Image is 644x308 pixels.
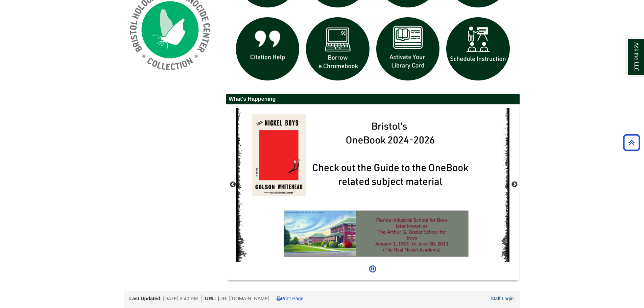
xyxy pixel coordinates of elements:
[621,138,642,147] a: Back to Top
[236,108,509,262] img: The Nickel Boys OneBook
[233,14,303,84] img: citation help icon links to citation help guide page
[277,296,304,301] a: Print Page
[129,296,162,301] span: Last Updated:
[236,108,509,262] div: This box contains rotating images
[367,262,378,277] button: Pause
[303,14,373,84] img: Borrow a chromebook icon links to the borrow a chromebook web page
[230,181,236,188] button: Previous
[205,296,216,301] span: URL:
[491,296,514,301] a: Staff Login
[373,14,443,84] img: activate Library Card icon links to form to activate student ID into library card
[218,296,269,301] span: [URL][DOMAIN_NAME]
[226,94,520,104] h2: What's Happening
[277,296,281,301] i: Print Page
[163,296,198,301] span: [DATE] 3:40 PM
[443,14,513,84] img: For faculty. Schedule Library Instruction icon links to form.
[511,181,518,188] button: Next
